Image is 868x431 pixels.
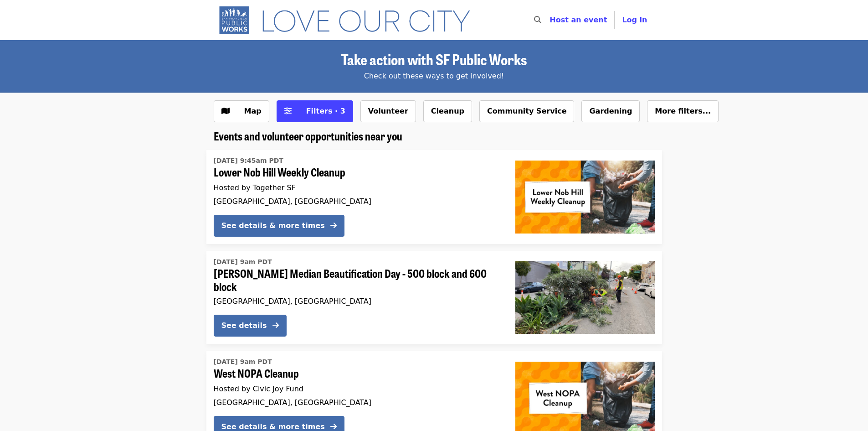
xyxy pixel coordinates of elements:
span: Take action with SF Public Works [341,48,527,70]
time: [DATE] 9am PDT [214,257,272,267]
button: Community Service [479,100,575,122]
div: [GEOGRAPHIC_DATA], [GEOGRAPHIC_DATA] [214,197,501,206]
span: Hosted by Together SF [214,183,296,192]
img: Guerrero Median Beautification Day - 500 block and 600 block organized by SF Public Works [515,261,655,334]
span: West NOPA Cleanup [214,367,501,380]
img: Lower Nob Hill Weekly Cleanup organized by Together SF [515,161,655,234]
i: map icon [221,107,230,115]
span: Events and volunteer opportunities near you [214,128,402,144]
a: See details for "Guerrero Median Beautification Day - 500 block and 600 block" [206,251,662,344]
span: Log in [622,16,647,24]
button: Cleanup [423,100,472,122]
button: Gardening [581,100,640,122]
div: See details & more times [221,220,325,231]
time: [DATE] 9am PDT [214,357,272,367]
button: Filters (3 selected) [277,100,353,122]
button: See details & more times [214,215,344,237]
span: [PERSON_NAME] Median Beautification Day - 500 block and 600 block [214,267,501,293]
a: Host an event [550,16,607,24]
div: [GEOGRAPHIC_DATA], [GEOGRAPHIC_DATA] [214,297,501,306]
button: Volunteer [360,100,416,122]
div: See details [221,320,267,331]
button: More filters... [647,100,719,122]
a: See details for "Lower Nob Hill Weekly Cleanup" [206,150,662,244]
span: Map [244,107,262,115]
time: [DATE] 9:45am PDT [214,156,283,166]
i: arrow-right icon [330,422,337,431]
span: More filters... [655,107,711,115]
i: search icon [534,16,541,24]
div: [GEOGRAPHIC_DATA], [GEOGRAPHIC_DATA] [214,398,501,407]
img: SF Public Works - Home [214,5,484,35]
i: sliders-h icon [284,107,292,115]
button: See details [214,315,287,337]
button: Show map view [214,100,269,122]
div: Check out these ways to get involved! [214,71,655,82]
i: arrow-right icon [272,321,279,330]
input: Search [547,9,554,31]
button: Log in [615,11,654,29]
span: Hosted by Civic Joy Fund [214,384,303,393]
span: Filters · 3 [306,107,345,115]
i: arrow-right icon [330,221,337,230]
span: Lower Nob Hill Weekly Cleanup [214,166,501,179]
